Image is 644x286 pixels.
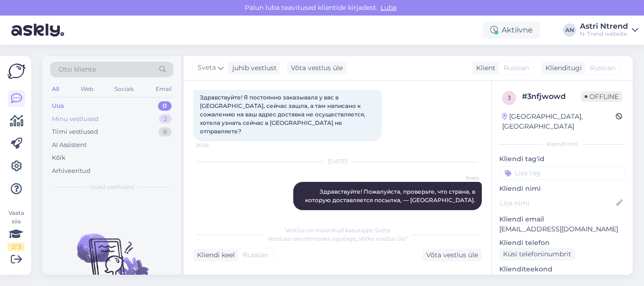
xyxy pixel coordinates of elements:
[229,63,277,73] div: juhib vestlust
[159,114,172,124] div: 2
[196,142,231,149] span: 20:35
[90,183,134,191] span: Uued vestlused
[499,224,625,234] p: [EMAIL_ADDRESS][DOMAIN_NAME]
[522,91,581,102] div: # 3nfjwowd
[8,243,25,251] div: 2 / 3
[52,166,91,176] div: Arhiveeritud
[422,249,482,261] div: Võta vestlus üle
[499,140,625,148] div: Kliendi info
[58,65,96,74] span: Otsi kliente
[158,101,172,111] div: 0
[563,24,576,37] div: AN
[52,153,66,163] div: Kõik
[200,94,367,135] span: Здравствуйте! Я постоянно заказывала у вас в [GEOGRAPHIC_DATA], сейчас зашла, а там написано к со...
[444,211,479,218] span: 10:34
[499,214,625,224] p: Kliendi email
[158,127,172,137] div: 8
[52,140,87,150] div: AI Assistent
[580,23,638,38] a: Astri NtrendN-Trend website
[580,23,628,30] div: Astri Ntrend
[268,235,408,242] span: Vestluse ülevõtmiseks vajutage
[499,264,625,274] p: Klienditeekond
[50,83,61,95] div: All
[499,248,575,261] div: Küsi telefoninumbrit
[287,62,347,74] div: Võta vestlus üle
[499,154,625,164] p: Kliendi tag'id
[198,63,216,73] span: Sveta
[483,22,540,39] div: Aktiivne
[499,184,625,194] p: Kliendi nimi
[500,198,614,208] input: Lisa nimi
[580,30,628,38] div: N-Trend website
[193,250,235,260] div: Kliendi keel
[590,63,615,73] span: Russian
[8,64,25,79] img: Askly Logo
[243,250,268,260] span: Russian
[52,114,99,124] div: Minu vestlused
[499,238,625,248] p: Kliendi telefon
[52,127,98,137] div: Tiimi vestlused
[472,63,495,73] div: Klient
[542,63,582,73] div: Klienditugi
[8,209,25,251] div: Vaata siia
[52,101,64,111] div: Uus
[193,157,482,166] div: [DATE]
[504,63,529,73] span: Russian
[499,166,625,180] input: Lisa tag
[444,174,479,181] span: Sveta
[378,3,399,12] span: Luba
[79,83,95,95] div: Web
[581,91,622,102] span: Offline
[502,112,616,131] div: [GEOGRAPHIC_DATA], [GEOGRAPHIC_DATA]
[356,235,408,242] i: „Võtke vestlus üle”
[154,83,173,95] div: Email
[508,94,511,101] span: 3
[285,227,390,234] span: Vestlus on määratud kasutajale Sveta
[113,83,136,95] div: Socials
[305,188,477,204] span: Здравствуйте! Пожалуйста, проверьте, что страна, в которую доставляется посылка, — [GEOGRAPHIC_DA...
